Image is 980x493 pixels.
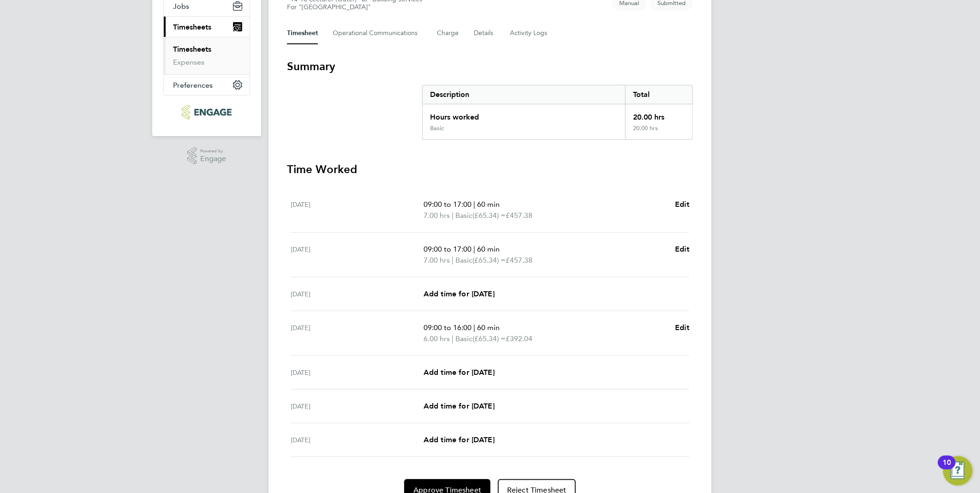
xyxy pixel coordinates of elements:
span: 7.00 hrs [424,211,450,220]
span: 60 min [477,323,500,332]
a: Add time for [DATE] [424,401,495,412]
span: Engage [200,155,226,163]
span: Add time for [DATE] [424,435,495,444]
span: Edit [675,323,689,332]
div: [DATE] [291,367,424,378]
div: [DATE] [291,199,424,221]
span: Add time for [DATE] [424,368,495,377]
div: Description [423,85,625,104]
span: Basic [455,210,472,221]
a: Edit [675,199,689,210]
span: 6.00 hrs [424,334,450,343]
a: Go to home page [163,105,250,120]
span: £392.04 [506,334,532,343]
button: Timesheet [287,22,318,44]
div: [DATE] [291,434,424,445]
span: | [452,211,454,220]
span: Jobs [173,2,189,11]
div: Hours worked [423,104,625,125]
a: Add time for [DATE] [424,434,495,445]
h3: Summary [287,59,693,74]
div: [DATE] [291,289,424,300]
span: Basic [455,255,472,266]
a: Timesheets [173,45,211,54]
div: 20.00 hrs [625,104,693,125]
span: Timesheets [173,23,211,31]
span: Add time for [DATE] [424,289,495,298]
button: Details [474,22,495,44]
span: | [452,334,454,343]
span: Powered by [200,147,226,155]
button: Activity Logs [510,22,549,44]
span: Edit [675,245,689,253]
span: (£65.34) = [472,256,506,265]
a: Expenses [173,58,204,66]
div: Total [625,85,693,104]
div: [DATE] [291,401,424,412]
h3: Time Worked [287,162,693,177]
span: | [473,245,475,253]
span: £457.38 [506,211,532,220]
span: | [452,256,454,265]
span: Preferences [173,81,213,90]
span: | [473,323,475,332]
a: Edit [675,322,689,333]
span: 09:00 to 17:00 [424,245,472,253]
div: Timesheets [164,37,250,74]
span: Add time for [DATE] [424,402,495,410]
span: 7.00 hrs [424,256,450,265]
div: [DATE] [291,322,424,344]
span: 09:00 to 17:00 [424,200,472,209]
span: Basic [455,333,472,344]
button: Preferences [164,75,250,95]
div: For "[GEOGRAPHIC_DATA]" [287,3,425,11]
div: 10 [943,463,951,475]
div: [DATE] [291,244,424,266]
div: 20.00 hrs [625,125,693,139]
span: Edit [675,200,689,209]
span: 09:00 to 16:00 [424,323,472,332]
a: Add time for [DATE] [424,289,495,300]
a: Add time for [DATE] [424,367,495,378]
span: £457.38 [506,256,532,265]
button: Operational Communications [333,22,422,44]
a: Edit [675,244,689,255]
button: Charge [437,22,459,44]
a: Powered byEngage [187,147,227,165]
button: Timesheets [164,17,250,37]
span: 60 min [477,200,500,209]
span: (£65.34) = [472,211,506,220]
button: Open Resource Center, 10 new notifications [943,456,973,486]
span: 60 min [477,245,500,253]
span: | [473,200,475,209]
div: Basic [430,125,444,132]
span: (£65.34) = [472,334,506,343]
div: Summary [422,85,693,140]
img: ncclondon-logo-retina.png [182,105,231,120]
